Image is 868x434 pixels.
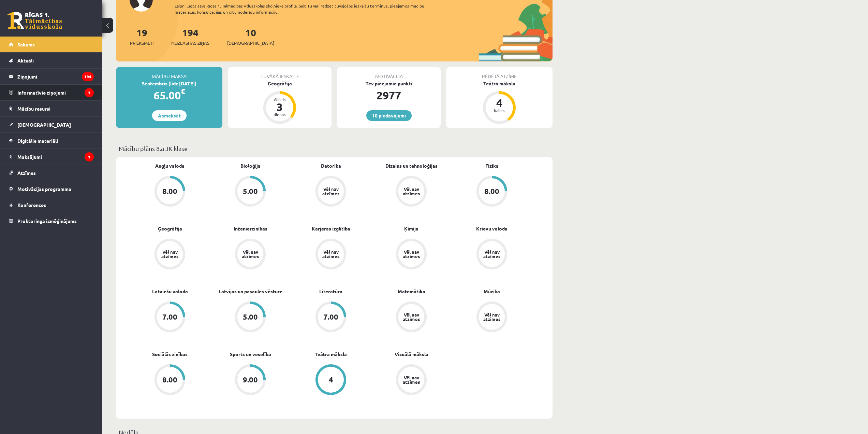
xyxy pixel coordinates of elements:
span: Motivācijas programma [17,186,71,192]
a: Ģeogrāfija [158,225,182,232]
div: 5.00 [243,187,258,195]
a: 5.00 [210,176,291,208]
div: Vēl nav atzīmes [402,375,421,384]
a: Aktuāli [9,53,94,68]
a: 10 piedāvājumi [366,110,412,121]
div: Mācību maksa [116,67,222,80]
a: Sākums [9,37,94,52]
a: Teātra māksla [315,351,347,358]
a: 10[DEMOGRAPHIC_DATA] [227,26,274,46]
i: 194 [82,72,94,81]
a: Atzīmes [9,165,94,181]
div: Laipni lūgts savā Rīgas 1. Tālmācības vidusskolas skolnieka profilā. Šeit Tu vari redzēt tuvojošo... [175,3,437,15]
a: Konferences [9,197,94,213]
i: 1 [85,88,94,97]
a: Karjeras izglītība [312,225,350,232]
a: Informatīvie ziņojumi1 [9,85,94,100]
a: Motivācijas programma [9,181,94,197]
a: Literatūra [319,288,342,295]
div: Vēl nav atzīmes [482,250,501,258]
div: 65.00 [116,87,222,103]
a: Vēl nav atzīmes [371,302,452,334]
a: Apmaksāt [152,110,187,121]
a: Datorika [321,162,341,169]
a: Vēl nav atzīmes [291,176,371,208]
a: Mācību resursi [9,101,94,116]
a: Vēl nav atzīmes [371,176,452,208]
a: Digitālie materiāli [9,133,94,149]
a: Sociālās zinības [152,351,188,358]
div: 2977 [337,87,441,103]
div: Vēl nav atzīmes [160,250,179,258]
a: Krievu valoda [476,225,507,232]
span: € [181,86,185,96]
a: Ziņojumi194 [9,69,94,84]
div: balles [489,108,510,112]
a: 7.00 [130,302,210,334]
div: Tuvākā ieskaite [228,67,332,80]
legend: Informatīvie ziņojumi [17,85,94,100]
span: Priekšmeti [130,40,153,46]
a: 19Priekšmeti [130,26,153,46]
a: Proktoringa izmēģinājums [9,213,94,229]
div: Vēl nav atzīmes [402,312,421,321]
legend: Ziņojumi [17,69,94,84]
div: Vēl nav atzīmes [321,250,340,258]
a: Mūzika [484,288,500,295]
div: Tev pieejamie punkti [337,80,441,87]
a: Vēl nav atzīmes [371,364,452,396]
a: 5.00 [210,302,291,334]
a: 4 [291,364,371,396]
span: Sākums [17,41,35,47]
div: 3 [269,101,290,112]
a: Vēl nav atzīmes [210,239,291,271]
a: Latvijas un pasaules vēsture [219,288,282,295]
a: Latviešu valoda [152,288,188,295]
a: Bioloģija [240,162,261,169]
span: [DEMOGRAPHIC_DATA] [227,40,274,46]
a: 8.00 [130,364,210,396]
div: 5.00 [243,313,258,321]
div: 9.00 [243,376,258,383]
legend: Maksājumi [17,149,94,165]
a: Vēl nav atzīmes [371,239,452,271]
a: Matemātika [398,288,425,295]
div: 8.00 [484,187,499,195]
p: Mācību plāns 8.a JK klase [119,144,550,153]
div: 4 [489,97,510,108]
span: Aktuāli [17,57,34,64]
a: Vizuālā māksla [395,351,428,358]
span: Atzīmes [17,170,36,176]
a: Vēl nav atzīmes [452,302,532,334]
div: 4 [329,376,333,383]
div: Vēl nav atzīmes [321,187,340,196]
a: Rīgas 1. Tālmācības vidusskola [8,12,62,29]
div: 8.00 [162,376,177,383]
a: Vēl nav atzīmes [130,239,210,271]
a: 8.00 [452,176,532,208]
div: Teātra māksla [446,80,553,87]
a: 8.00 [130,176,210,208]
div: Pēdējā atzīme [446,67,553,80]
a: 9.00 [210,364,291,396]
a: Vēl nav atzīmes [291,239,371,271]
a: Ģeogrāfija Atlicis 3 dienas [228,80,332,125]
div: Vēl nav atzīmes [241,250,260,258]
div: Ģeogrāfija [228,80,332,87]
div: 8.00 [162,187,177,195]
div: Vēl nav atzīmes [482,312,501,321]
div: Septembris (līdz [DATE]) [116,80,222,87]
span: Mācību resursi [17,106,50,112]
span: Neizlasītās ziņas [171,40,209,46]
div: Vēl nav atzīmes [402,250,421,258]
div: Motivācija [337,67,441,80]
i: 1 [85,152,94,162]
a: Teātra māksla 4 balles [446,80,553,125]
a: 194Neizlasītās ziņas [171,26,209,46]
a: Sports un veselība [230,351,271,358]
a: Inženierzinības [234,225,267,232]
a: Vēl nav atzīmes [452,239,532,271]
a: 7.00 [291,302,371,334]
a: Ķīmija [404,225,418,232]
a: Dizains un tehnoloģijas [385,162,438,169]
